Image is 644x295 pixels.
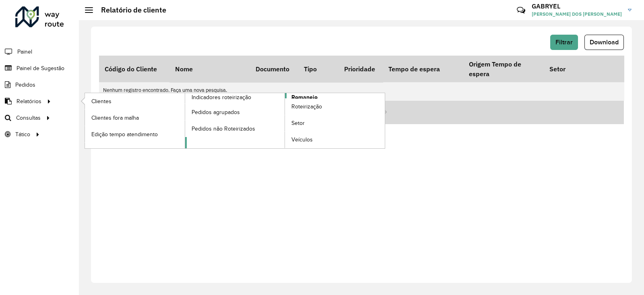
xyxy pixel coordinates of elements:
[91,97,111,106] span: Clientes
[15,81,35,89] span: Pedidos
[91,130,158,139] span: Edição tempo atendimento
[532,10,622,18] span: [PERSON_NAME] DOS [PERSON_NAME]
[85,93,285,148] a: Indicadores roteirização
[512,2,530,19] a: Contato Rápido
[85,110,185,126] a: Clientes fora malha
[192,125,255,133] span: Pedidos não Roteirizados
[555,39,573,46] span: Filtrar
[85,126,185,142] a: Edição tempo atendimento
[169,56,250,82] th: Nome
[192,108,240,116] span: Pedidos agrupados
[285,99,385,115] a: Roteirização
[16,114,41,122] span: Consultas
[17,97,41,106] span: Relatórios
[285,132,385,148] a: Veículos
[91,114,139,122] span: Clientes fora malha
[185,93,385,148] a: Romaneio
[85,93,185,109] a: Clientes
[291,93,318,102] span: Romaneio
[192,93,251,102] span: Indicadores roteirização
[532,2,622,10] h3: GABRYEL
[291,135,313,144] span: Veículos
[291,102,322,111] span: Roteirização
[250,56,298,82] th: Documento
[544,56,624,82] th: Setor
[584,35,624,50] button: Download
[298,56,339,82] th: Tipo
[93,6,166,15] h2: Relatório de cliente
[185,120,285,137] a: Pedidos não Roteirizados
[99,56,169,82] th: Código do Cliente
[15,130,30,139] span: Tático
[17,48,32,56] span: Painel
[291,119,305,127] span: Setor
[463,56,544,82] th: Origem Tempo de espera
[590,39,619,46] span: Download
[185,104,285,120] a: Pedidos agrupados
[550,35,578,50] button: Filtrar
[339,56,383,82] th: Prioridade
[285,115,385,131] a: Setor
[17,64,64,73] span: Painel de Sugestão
[383,56,463,82] th: Tempo de espera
